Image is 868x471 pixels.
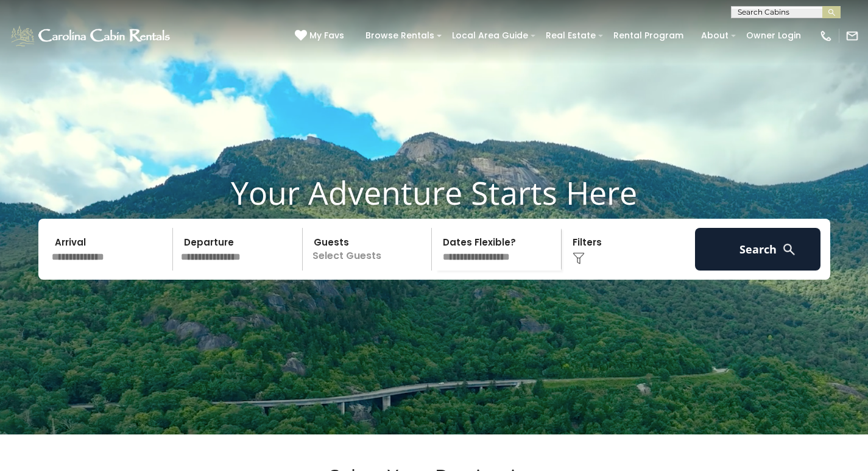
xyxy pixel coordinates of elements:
[607,26,690,45] a: Rental Program
[695,228,821,271] button: Search
[573,252,585,264] img: filter--v1.png
[540,26,602,45] a: Real Estate
[782,242,797,257] img: search-regular-white.png
[9,174,859,211] h1: Your Adventure Starts Here
[740,26,807,45] a: Owner Login
[845,29,859,43] img: mail-regular-white.png
[9,24,174,48] img: White-1-1-2.png
[359,26,440,45] a: Browse Rentals
[819,29,833,43] img: phone-regular-white.png
[309,29,344,42] span: My Favs
[295,29,347,43] a: My Favs
[695,26,735,45] a: About
[446,26,534,45] a: Local Area Guide
[306,228,432,271] p: Select Guests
